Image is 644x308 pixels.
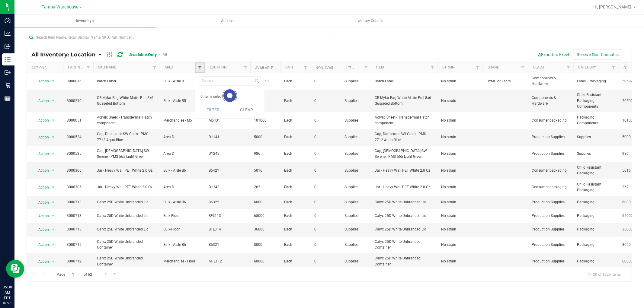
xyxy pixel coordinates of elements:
[254,134,277,140] span: 5000
[254,168,277,173] span: 5016
[532,151,570,157] span: Production Supplies
[441,118,479,123] span: No strain
[441,151,479,157] span: No strain
[163,213,201,219] span: Bulk-Floor
[254,227,277,232] span: 36000
[344,78,367,84] span: Supplies
[209,259,247,264] span: MFL112
[583,270,626,279] span: 1 - 20 of 1225 items
[284,78,307,84] span: Each
[284,184,307,190] span: Each
[284,134,307,140] span: Each
[163,168,201,173] span: Bulk - Aisle B6
[346,18,391,24] span: Inventory Counts
[284,199,307,205] span: Each
[14,18,156,24] span: Inventory
[97,227,156,232] span: Calyx 25D White Unbranded Lid
[101,270,110,278] a: Go to the next page
[50,77,57,85] span: select
[254,259,277,264] span: 60000
[375,78,434,84] span: Batch Label
[284,168,307,173] span: Each
[31,51,98,58] a: All Inventory: Location
[298,14,439,27] a: Inventory Counts
[375,256,434,267] span: Calyx 25D White Unbranded Container
[344,199,367,205] span: Supplies
[609,62,619,73] a: Filter
[69,270,80,279] input: 1
[577,151,615,157] span: Supplies
[577,242,615,248] span: Packaging
[195,62,205,73] a: Filter
[284,118,307,123] span: Each
[97,168,156,173] span: Jar - Heavy Wall PET White 2.0 Oz
[314,118,337,123] span: 0
[344,134,367,140] span: Supplies
[3,284,12,301] p: 05:30 AM EDT
[163,227,201,232] span: Bulk-Floor
[150,62,160,73] a: Filter
[3,301,12,305] p: 09/25
[33,97,49,105] span: Action
[163,259,201,264] span: Merchandise - Floor
[5,69,11,75] inline-svg: Outbound
[156,14,298,27] a: Audit
[375,131,434,143] span: Cap, Dablicator SW Calm - PMS 7712 Aqua Blue
[285,65,293,69] a: Unit
[284,227,307,232] span: Each
[50,198,57,207] span: select
[441,242,479,248] span: No strain
[314,242,337,248] span: 0
[375,239,434,250] span: Calyx 25D White Unbranded Container
[428,62,437,73] a: Filter
[532,95,570,106] span: Components & Hardware
[209,227,247,232] span: BFL314
[284,259,307,264] span: Each
[577,134,615,140] span: Supplies
[254,98,277,104] span: 20500
[314,78,337,84] span: 0
[50,133,57,141] span: select
[50,212,57,220] span: select
[301,62,311,73] a: Filter
[376,65,384,69] a: Item
[375,199,434,205] span: Calyx 25D White Unbranded Lid
[67,151,90,157] span: 3000535
[441,227,479,232] span: No strain
[284,242,307,248] span: Each
[5,43,11,49] inline-svg: Inbound
[532,227,570,232] span: Production Supplies
[98,65,116,69] a: SKU Name
[67,118,90,123] span: 3000051
[532,134,570,140] span: Production Supplies
[33,198,49,207] span: Action
[67,227,90,232] span: 3000713
[578,65,596,69] a: Category
[33,212,49,220] span: Action
[33,116,49,125] span: Action
[254,184,277,190] span: 262
[33,150,49,158] span: Action
[314,199,337,205] span: 0
[344,184,367,190] span: Supplies
[344,227,367,232] span: Supplies
[441,78,479,84] span: No strain
[573,49,623,60] button: Receive Non-Cannabis
[67,242,90,248] span: 3000712
[163,184,201,190] span: Area D
[83,62,93,73] a: Filter
[209,184,247,190] span: D1343
[473,62,483,73] a: Filter
[33,257,49,266] span: Action
[111,270,120,278] a: Go to the last page
[361,62,371,73] a: Filter
[486,78,524,84] span: DYMO or Zebra
[577,199,615,205] span: Packaging
[5,17,11,24] inline-svg: Dashboard
[593,5,633,9] span: Hi, [PERSON_NAME]!
[97,131,156,143] span: Cap, Dablicator SW Calm - PMS 7712 Aqua Blue
[441,98,479,104] span: No strain
[67,98,90,104] span: 3000210
[97,239,156,250] span: Calyx 25D White Unbranded Container
[50,97,57,105] span: select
